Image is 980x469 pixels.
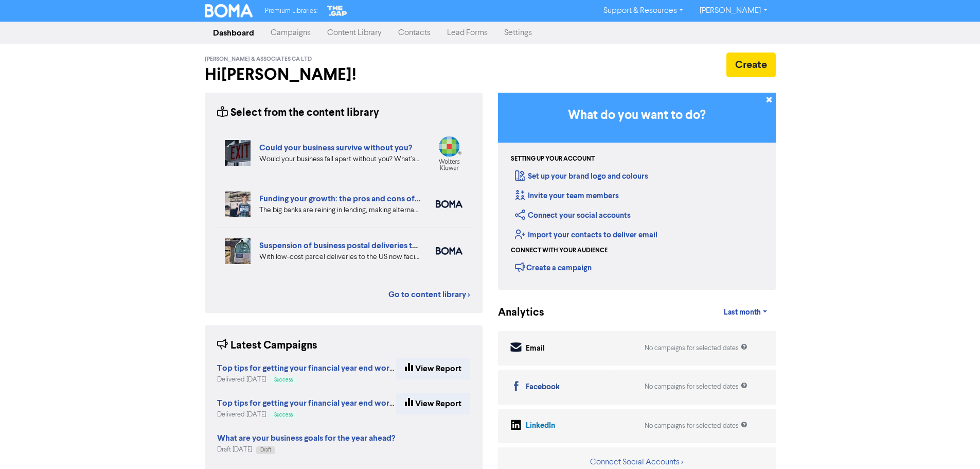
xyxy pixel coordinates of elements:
[217,410,396,420] div: Delivered [DATE]
[205,23,262,43] a: Dashboard
[217,338,317,354] div: Latest Campaigns
[691,3,775,19] a: [PERSON_NAME]
[595,3,691,19] a: Support & Resources
[259,240,621,251] a: Suspension of business postal deliveries to the [GEOGRAPHIC_DATA]: what options do you have?
[260,447,271,453] span: Draft
[645,382,747,392] div: No campaigns for selected dates
[205,4,253,18] img: BOMA Logo
[515,259,592,275] div: Create a campaign
[439,23,496,43] a: Lead Forms
[388,288,470,301] a: Go to content library >
[259,194,485,204] a: Funding your growth: the pros and cons of alternative lenders
[390,23,439,43] a: Contacts
[217,445,395,455] div: Draft [DATE]
[436,136,462,170] img: wolterskluwer
[205,56,312,63] span: [PERSON_NAME] & Associates CA Ltd
[217,433,395,443] strong: What are your business goals for the year ahead?
[259,205,420,216] div: The big banks are reining in lending, making alternative, non-bank lenders an attractive proposit...
[513,108,760,123] h3: What do you want to do?
[205,65,483,84] h2: Hi [PERSON_NAME] !
[259,143,412,153] a: Could your business survive without you?
[590,456,684,469] button: Connect Social Accounts >
[496,23,540,43] a: Settings
[217,363,511,373] strong: Top tips for getting your financial year end work completed quicker (Dup) (Du...
[526,343,545,355] div: Email
[645,343,747,353] div: No campaigns for selected dates
[326,4,348,18] img: The Gap
[515,171,648,181] a: Set up your brand logo and colours
[274,377,293,383] span: Success
[526,381,560,393] div: Facebook
[217,399,512,408] a: Top tips for getting your financial year end work completed quicker (Dup) (Dup)
[436,200,462,208] img: boma
[217,364,511,373] a: Top tips for getting your financial year end work completed quicker (Dup) (Du...
[319,23,390,43] a: Content Library
[726,53,776,77] button: Create
[515,230,657,240] a: Import your contacts to deliver email
[515,191,619,201] a: Invite your team members
[259,154,420,165] div: Would your business fall apart without you? What’s your Plan B in case of accident, illness, or j...
[396,393,470,414] a: View Report
[217,105,379,121] div: Select from the content library
[396,358,470,379] a: View Report
[515,211,631,220] a: Connect your social accounts
[217,435,395,443] a: What are your business goals for the year ahead?
[526,420,555,432] div: LinkedIn
[217,375,396,385] div: Delivered [DATE]
[217,398,512,408] strong: Top tips for getting your financial year end work completed quicker (Dup) (Dup)
[716,302,775,323] a: Last month
[274,412,293,418] span: Success
[929,420,980,469] iframe: Chat Widget
[436,247,462,255] img: boma
[262,23,319,43] a: Campaigns
[724,308,761,317] span: Last month
[511,154,595,164] div: Setting up your account
[498,305,531,321] div: Analytics
[645,421,747,431] div: No campaigns for selected dates
[259,252,420,263] div: With low-cost parcel deliveries to the US now facing tariffs, many international postal services ...
[498,93,776,290] div: Getting Started in BOMA
[265,8,317,14] span: Premium Libraries:
[511,246,608,255] div: Connect with your audience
